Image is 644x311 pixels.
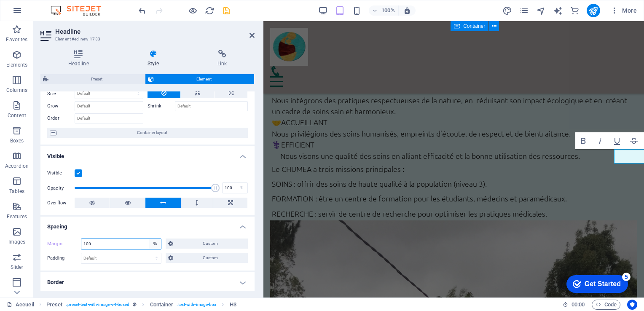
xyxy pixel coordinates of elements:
[177,300,216,310] span: . text-with-image-box
[570,5,580,16] button: commerce
[222,6,231,16] i: Save (Ctrl+S)
[205,6,215,16] i: Reload page
[7,300,34,310] a: Click to cancel selection. Double-click to open Pages
[230,300,236,310] span: Click to select. Double-click to edit
[553,5,563,16] button: text_generator
[369,5,399,16] button: 100%
[502,6,512,16] i: Design (Ctrl+Alt+Y)
[176,253,246,263] span: Custom
[592,300,620,310] button: Code
[519,5,529,16] button: pages
[6,36,27,43] p: Favorites
[148,101,175,111] label: Shrink
[627,300,637,310] button: Usercentrics
[176,239,246,249] span: Custom
[563,300,585,310] h6: Session time
[40,272,255,292] h4: Border
[587,4,600,17] button: publish
[40,146,255,161] h4: Visible
[137,6,147,16] i: Undo: Change margin (Ctrl+Z)
[47,168,75,178] label: Visible
[8,112,26,119] p: Content
[7,213,27,220] p: Features
[137,5,147,16] button: undo
[156,74,252,84] span: Element
[166,239,248,249] button: Custom
[46,300,63,310] span: Click to select. Double-click to edit
[381,5,395,16] h6: 100%
[609,132,625,149] button: Underline (Ctrl+U)
[59,128,245,138] span: Container layout
[175,101,248,111] input: Default
[570,6,580,16] i: Commerce
[150,300,174,310] span: Click to select. Double-click to edit
[553,6,563,16] i: AI Writer
[188,5,198,16] button: Click here to leave preview mode and continue editing
[536,6,546,16] i: Navigator
[11,264,24,271] p: Slider
[120,50,190,67] h4: Style
[596,300,617,310] span: Code
[48,5,112,16] img: Editor Logo
[577,301,579,308] span: :
[47,113,75,123] label: Order
[47,253,81,263] label: Padding
[62,2,71,10] div: 5
[47,128,248,138] button: Container layout
[75,101,143,111] input: Default
[7,4,68,22] div: Get Started 5 items remaining, 0% complete
[8,239,26,245] p: Images
[236,183,247,193] div: %
[572,300,585,310] span: 00 00
[46,300,236,310] nav: breadcrumb
[47,91,75,96] label: Size
[403,7,411,14] i: On resize automatically adjust zoom level to fit chosen device.
[536,5,546,16] button: navigator
[40,74,145,84] button: Preset
[145,74,254,84] button: Element
[588,6,598,16] i: Publish
[47,198,75,208] label: Overflow
[10,137,24,144] p: Boxes
[51,74,142,84] span: Preset
[610,6,637,15] span: More
[25,9,61,17] div: Get Started
[75,113,143,123] input: Default
[221,5,231,16] button: save
[47,101,75,111] label: Grow
[6,62,28,68] p: Elements
[626,132,642,149] button: Strikethrough
[9,188,24,195] p: Tables
[133,302,137,307] i: This element is a customizable preset
[55,35,238,43] h3: Element #ed-new-1733
[47,186,75,190] label: Opacity
[607,4,640,17] button: More
[40,217,255,232] h4: Spacing
[55,28,255,35] h2: Headline
[592,132,608,149] button: Italic (Ctrl+I)
[40,50,120,67] h4: Headline
[519,6,529,16] i: Pages (Ctrl+Alt+S)
[47,239,81,249] label: Margin
[575,132,591,149] button: Bold (Ctrl+B)
[502,5,513,16] button: design
[166,253,248,263] button: Custom
[66,300,129,310] span: . preset-text-with-image-v4-boxed
[6,87,27,94] p: Columns
[463,24,485,29] span: Container
[204,5,215,16] button: reload
[5,163,29,169] p: Accordion
[190,50,255,67] h4: Link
